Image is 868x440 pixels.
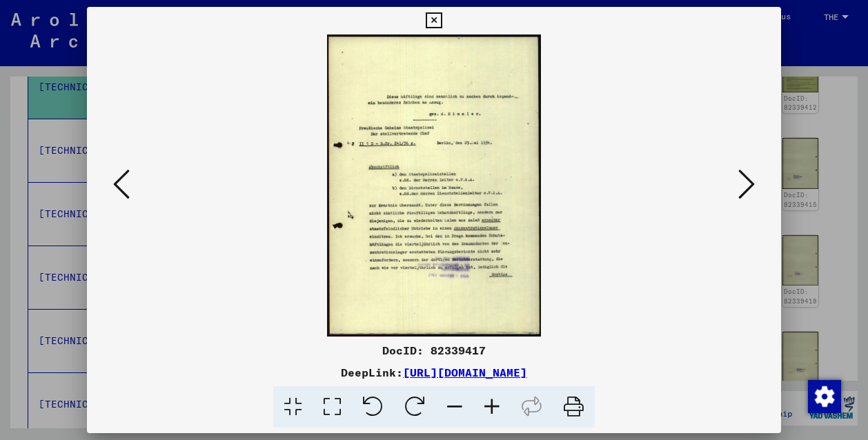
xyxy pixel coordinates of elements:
img: 001.jpg [134,34,734,337]
div: Change consent [807,379,840,412]
div: DeepLink: [87,364,781,381]
img: Change consent [808,380,841,413]
div: DocID: 82339417 [87,342,781,359]
a: [URL][DOMAIN_NAME] [403,366,527,379]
